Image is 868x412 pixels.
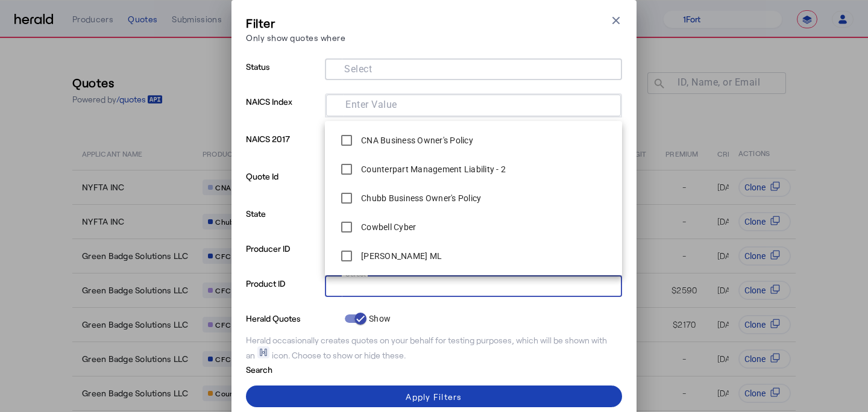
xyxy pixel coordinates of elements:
[246,58,320,93] p: Status
[246,131,320,168] p: NAICS 2017
[246,240,320,275] p: Producer ID
[359,250,442,262] label: [PERSON_NAME] ML
[246,14,345,31] h3: Filter
[335,278,612,292] mat-chip-grid: Selection
[246,361,340,376] p: Search
[246,168,320,205] p: Quote Id
[344,63,372,75] mat-label: Select
[336,97,611,111] mat-chip-grid: Selection
[359,163,506,175] label: Counterpart Management Liability - 2
[246,334,622,361] div: Herald occasionally creates quotes on your behalf for testing purposes, which will be shown with ...
[345,99,397,110] mat-label: Enter Value
[366,313,391,325] label: Show
[335,61,612,75] mat-chip-grid: Selection
[246,31,345,44] p: Only show quotes where
[246,93,320,131] p: NAICS Index
[246,205,320,240] p: State
[246,275,320,310] p: Product ID
[246,310,340,325] p: Herald Quotes
[359,221,416,233] label: Cowbell Cyber
[246,385,622,407] button: Apply Filters
[359,192,481,204] label: Chubb Business Owner's Policy
[359,134,473,146] label: CNA Business Owner's Policy
[406,390,462,403] div: Apply Filters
